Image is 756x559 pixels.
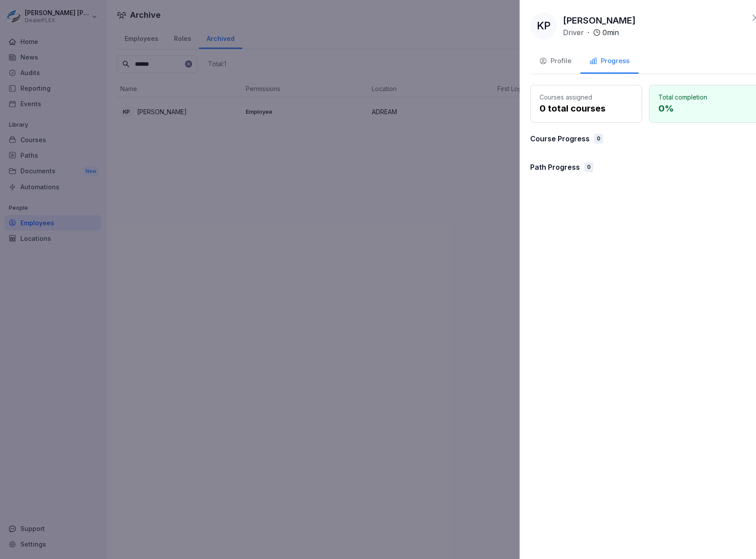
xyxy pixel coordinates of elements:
[563,27,584,38] p: Driver
[602,27,619,38] p: 0 min
[658,92,752,102] p: Total completion
[539,102,633,115] p: 0 total courses
[530,12,557,39] div: KP
[530,50,580,74] button: Profile
[563,14,636,27] p: [PERSON_NAME]
[584,162,593,172] div: 0
[539,92,633,102] p: Courses assigned
[589,56,630,66] div: Progress
[563,27,619,38] div: ·
[580,50,638,74] button: Progress
[658,102,752,115] p: 0 %
[530,162,580,172] p: Path Progress
[594,134,603,144] div: 0
[539,56,571,66] div: Profile
[530,133,590,144] p: Course Progress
